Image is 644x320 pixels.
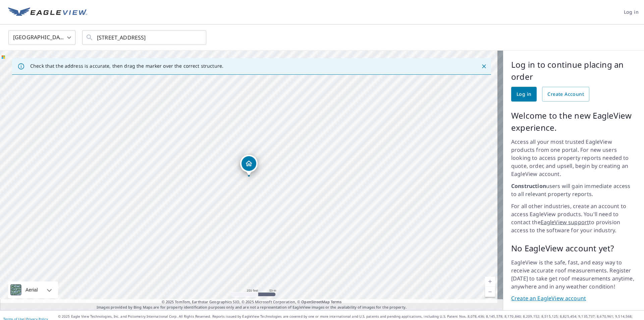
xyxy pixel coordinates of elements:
[480,62,488,71] button: Close
[8,28,75,47] div: [GEOGRAPHIC_DATA]
[541,218,589,226] a: EagleView support
[8,7,87,17] img: EV Logo
[511,258,636,291] p: EagleView is the safe, fast, and easy way to receive accurate roof measurements. Register [DATE] ...
[23,281,40,298] div: Aerial
[624,8,639,16] span: Log in
[331,299,342,304] a: Terms
[511,59,636,83] p: Log in to continue placing an order
[485,287,495,297] a: Current Level 17, Zoom Out
[542,87,589,102] a: Create Account
[511,295,636,302] a: Create an EagleView account
[240,155,258,176] div: Dropped pin, building 1, Residential property, 39737 Paseo Padre Pkwy Fremont, CA 94538
[97,28,193,47] input: Search by address or latitude-longitude
[8,281,58,298] div: Aerial
[511,242,636,254] p: No EagleView account yet?
[301,299,329,304] a: OpenStreetMap
[511,87,537,102] a: Log in
[511,138,636,178] p: Access all your most trusted EagleView products from one portal. For new users looking to access ...
[511,110,636,134] p: Welcome to the new EagleView experience.
[162,299,342,305] span: © 2025 TomTom, Earthstar Geographics SIO, © 2025 Microsoft Corporation, ©
[511,182,636,198] p: users will gain immediate access to all relevant property reports.
[547,90,584,99] span: Create Account
[485,277,495,287] a: Current Level 17, Zoom In
[511,202,636,234] p: For all other industries, create an account to access EagleView products. You'll need to contact ...
[511,182,546,190] strong: Construction
[30,63,223,69] p: Check that the address is accurate, then drag the marker over the correct structure.
[517,90,531,99] span: Log in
